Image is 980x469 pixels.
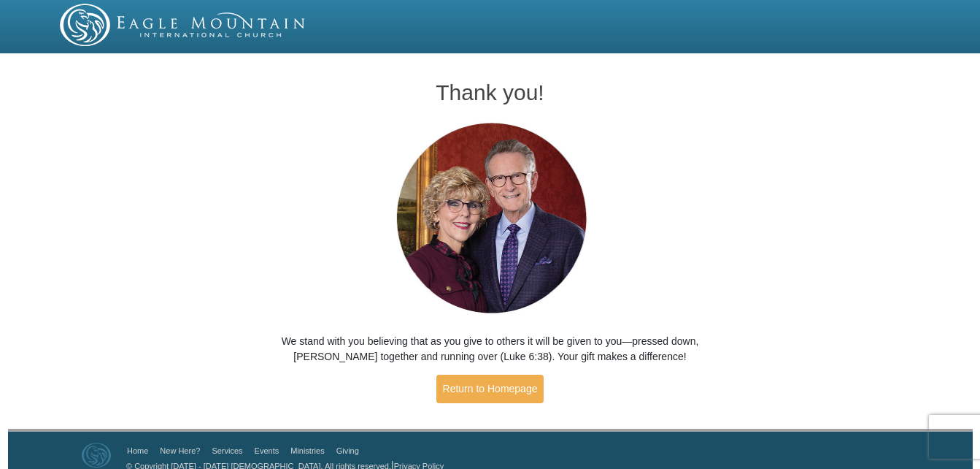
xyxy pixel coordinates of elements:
[82,443,111,468] img: Eagle Mountain International Church
[290,446,324,455] a: Ministries
[212,446,242,455] a: Services
[60,4,306,46] img: EMIC
[382,118,598,319] img: Pastors George and Terri Pearsons
[336,446,359,455] a: Giving
[255,446,279,455] a: Events
[252,334,728,365] p: We stand with you believing that as you give to others it will be given to you—pressed down, [PER...
[160,446,200,455] a: New Here?
[252,80,728,104] h1: Thank you!
[127,446,148,455] a: Home
[436,375,544,403] a: Return to Homepage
